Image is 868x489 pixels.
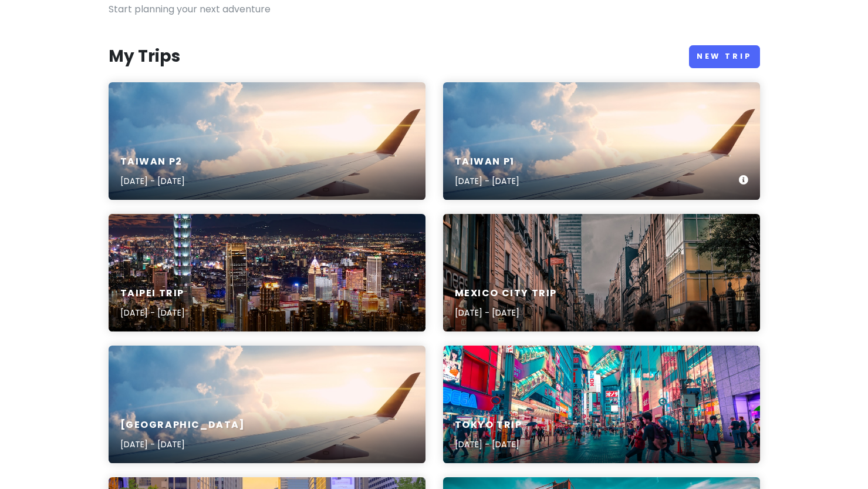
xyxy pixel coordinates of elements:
a: lot of people walking on streetMexico City Trip[DATE] - [DATE] [443,214,760,331]
a: people walking on road near well-lit buildingsTokyo Trip[DATE] - [DATE] [443,346,760,463]
h6: Tokyo Trip [455,419,522,431]
a: aerial photography of airliner[GEOGRAPHIC_DATA][DATE] - [DATE] [109,346,425,463]
a: New Trip [689,45,760,68]
a: aerial photography of airlinerTaiwan P2[DATE] - [DATE] [109,82,425,200]
a: aerial photography of airlinerTaiwan P1[DATE] - [DATE] [443,82,760,200]
h3: My Trips [109,46,180,67]
p: [DATE] - [DATE] [455,306,558,319]
p: [DATE] - [DATE] [120,306,185,319]
h6: Taipei Trip [120,287,185,300]
h6: Taiwan P1 [455,156,519,168]
h6: Taiwan P2 [120,156,185,168]
a: city skyline during night timeTaipei Trip[DATE] - [DATE] [109,214,425,331]
h6: [GEOGRAPHIC_DATA] [120,419,245,431]
p: [DATE] - [DATE] [455,438,522,451]
p: [DATE] - [DATE] [120,438,245,451]
h6: Mexico City Trip [455,287,558,300]
p: [DATE] - [DATE] [455,175,519,187]
p: [DATE] - [DATE] [120,175,185,187]
p: Start planning your next adventure [109,2,760,17]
